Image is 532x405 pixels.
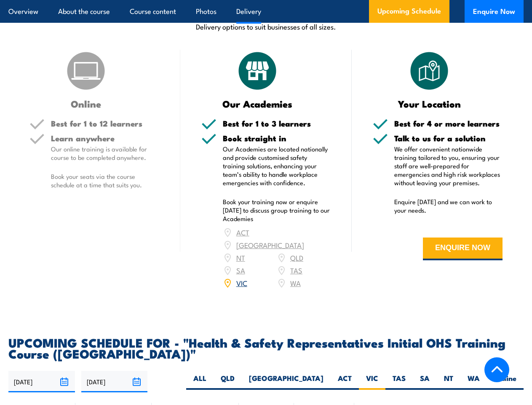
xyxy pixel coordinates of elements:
[214,373,242,390] label: QLD
[223,197,331,223] p: Book your training now or enquire [DATE] to discuss group training to our Academies
[394,197,503,214] p: Enquire [DATE] and we can work to your needs.
[423,238,503,260] button: ENQUIRE NOW
[186,373,214,390] label: ALL
[51,145,159,162] p: Our online training is available for course to be completed anywhere.
[29,99,142,108] h3: Online
[394,119,503,127] h5: Best for 4 or more learners
[223,119,331,127] h5: Best for 1 to 3 learners
[51,119,159,127] h5: Best for 1 to 12 learners
[242,373,331,390] label: [GEOGRAPHIC_DATA]
[394,145,503,187] p: We offer convenient nationwide training tailored to you, ensuring your staff are well-prepared fo...
[236,278,247,288] a: VIC
[437,373,460,390] label: NT
[201,99,314,108] h3: Our Academies
[8,337,524,359] h2: UPCOMING SCHEDULE FOR - "Health & Safety Representatives Initial OHS Training Course ([GEOGRAPHIC...
[487,373,524,390] label: Online
[81,371,148,392] input: To date
[8,371,75,392] input: From date
[51,172,159,189] p: Book your seats via the course schedule at a time that suits you.
[385,373,413,390] label: TAS
[223,145,331,187] p: Our Academies are located nationally and provide customised safety training solutions, enhancing ...
[359,373,385,390] label: VIC
[223,134,331,142] h5: Book straight in
[394,134,503,142] h5: Talk to us for a solution
[460,373,487,390] label: WA
[51,134,159,142] h5: Learn anywhere
[331,373,359,390] label: ACT
[8,22,524,31] p: Delivery options to suit businesses of all sizes.
[373,99,486,108] h3: Your Location
[413,373,437,390] label: SA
